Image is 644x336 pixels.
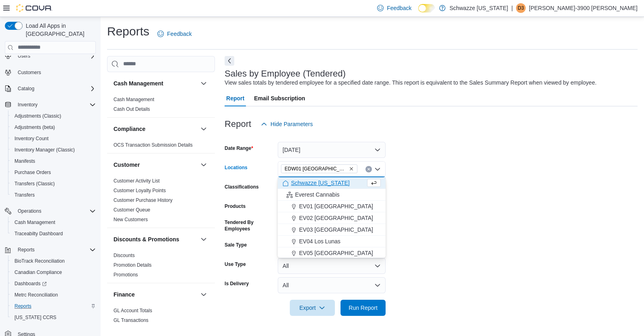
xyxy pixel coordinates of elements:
span: Feedback [387,4,411,12]
button: Inventory [14,100,41,110]
span: EV03 [GEOGRAPHIC_DATA] [299,226,373,234]
label: Tendered By Employees [225,219,275,232]
button: All [278,258,386,274]
span: Customers [18,69,41,76]
a: Adjustments (beta) [11,122,58,132]
span: Reports [18,247,35,253]
span: Operations [14,206,96,216]
button: Export [290,300,335,316]
h3: Customer [114,161,140,169]
span: Cash Management [14,219,55,226]
span: Adjustments (beta) [11,122,96,132]
div: Customer [107,176,215,228]
span: Reports [14,303,31,309]
span: Inventory [14,100,96,110]
button: Customer [114,161,197,169]
span: Traceabilty Dashboard [11,229,96,239]
button: EV03 [GEOGRAPHIC_DATA] [278,224,386,236]
span: Metrc Reconciliation [14,292,58,298]
span: Dashboards [14,280,47,287]
input: Dark Mode [418,4,435,12]
a: Promotion Details [114,262,152,268]
span: [US_STATE] CCRS [14,314,56,321]
span: GL Transactions [114,317,149,324]
button: Users [14,51,33,61]
a: New Customers [114,217,148,222]
span: Adjustments (Classic) [14,113,61,119]
span: Export [295,300,330,316]
button: [US_STATE] CCRS [8,312,99,323]
span: Users [14,51,96,61]
button: Traceabilty Dashboard [8,228,99,239]
a: Cash Out Details [114,106,150,112]
a: Canadian Compliance [11,268,65,277]
a: Feedback [154,26,195,42]
button: Reports [14,245,38,255]
button: Everest Cannabis [278,189,386,201]
span: Schwazze [US_STATE] [291,179,350,187]
span: Catalog [14,84,96,93]
button: Inventory [2,99,99,110]
button: Finance [199,290,208,299]
h3: Report [225,119,251,129]
button: Reports [2,244,99,255]
span: Manifests [11,156,96,166]
span: Dark Mode [418,12,419,13]
span: D3 [518,3,524,13]
button: Schwazze [US_STATE] [278,177,386,189]
span: EV01 [GEOGRAPHIC_DATA] [299,202,373,210]
button: Reports [8,301,99,312]
a: GL Account Totals [114,308,152,313]
span: Customer Loyalty Points [114,187,166,194]
label: Locations [225,164,248,171]
a: Customer Activity List [114,178,160,184]
span: Reports [14,245,96,255]
a: Inventory Count [11,134,52,143]
span: Run Report [349,304,378,312]
button: EV01 [GEOGRAPHIC_DATA] [278,201,386,212]
div: Finance [107,306,215,328]
button: Manifests [8,156,99,167]
span: Feedback [167,30,192,38]
span: Promotion Details [114,262,152,268]
span: EV05 [GEOGRAPHIC_DATA] [299,249,373,257]
button: Run Report [341,300,386,316]
span: New Customers [114,216,148,223]
span: Users [18,53,30,59]
a: Dashboards [8,278,99,289]
button: Inventory Manager (Classic) [8,144,99,156]
span: Transfers [11,190,96,200]
button: EV05 [GEOGRAPHIC_DATA] [278,247,386,259]
p: | [511,3,513,13]
button: Customers [2,66,99,78]
div: View sales totals by tendered employee for a specified date range. This report is equivalent to t... [225,79,597,87]
button: EV04 Los Lunas [278,236,386,247]
span: Operations [18,208,41,214]
h3: Finance [114,290,135,299]
span: Adjustments (Classic) [11,111,96,121]
span: Customers [14,67,96,77]
button: Cash Management [199,79,208,88]
span: Inventory Count [14,135,49,142]
button: Catalog [14,84,37,93]
span: Manifests [14,158,35,164]
span: Hide Parameters [270,120,313,128]
button: Cash Management [114,79,197,87]
a: Customer Queue [114,207,150,213]
a: Metrc Reconciliation [11,290,61,300]
span: EV04 Los Lunas [299,237,341,245]
span: BioTrack Reconciliation [14,258,65,264]
span: EV02 [GEOGRAPHIC_DATA] [299,214,373,222]
span: GL Account Totals [114,307,152,314]
h3: Discounts & Promotions [114,235,179,243]
label: Classifications [225,184,259,190]
button: Next [225,56,234,66]
a: Reports [11,301,35,311]
a: [US_STATE] CCRS [11,313,60,322]
span: Canadian Compliance [14,269,62,276]
span: EDW01 [GEOGRAPHIC_DATA] [285,165,347,173]
a: Cash Management [11,218,58,227]
button: Inventory Count [8,133,99,144]
span: Cash Management [11,218,96,227]
span: Transfers [14,192,35,198]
